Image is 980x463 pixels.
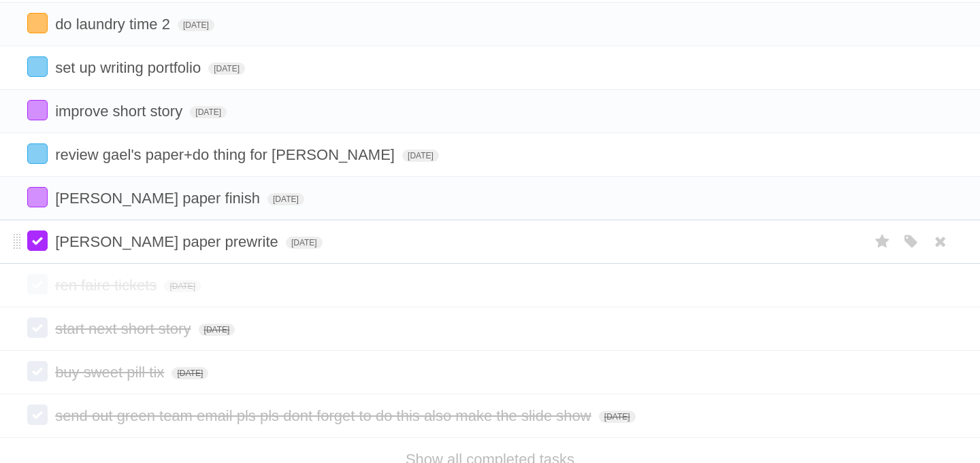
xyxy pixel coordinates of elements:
span: review gael's paper+do thing for [PERSON_NAME] [55,146,398,163]
span: [DATE] [286,237,323,249]
span: buy sweet pill tix [55,364,167,381]
span: [DATE] [208,63,245,75]
label: Done [27,230,48,251]
label: Done [27,361,48,381]
span: [DATE] [171,367,208,379]
span: do laundry time 2 [55,16,174,33]
label: Done [27,405,48,425]
label: Done [27,56,48,77]
span: [DATE] [190,106,227,118]
span: [DATE] [599,411,636,423]
span: ren faire tickets [55,277,160,294]
span: send out green team email pls pls dont forget to do this also make the slide show [55,407,595,424]
span: start next short story [55,320,194,337]
span: [DATE] [199,324,235,336]
label: Done [27,274,48,294]
label: Done [27,318,48,338]
span: [PERSON_NAME] paper finish [55,190,263,207]
span: [DATE] [164,280,201,292]
label: Done [27,143,48,164]
span: [DATE] [267,193,304,205]
span: set up writing portfolio [55,59,204,76]
span: [DATE] [178,19,214,31]
label: Done [27,13,48,33]
span: improve short story [55,103,186,120]
label: Done [27,187,48,207]
span: [PERSON_NAME] paper prewrite [55,233,282,250]
label: Star task [870,230,896,253]
span: [DATE] [402,150,439,162]
label: Done [27,100,48,120]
